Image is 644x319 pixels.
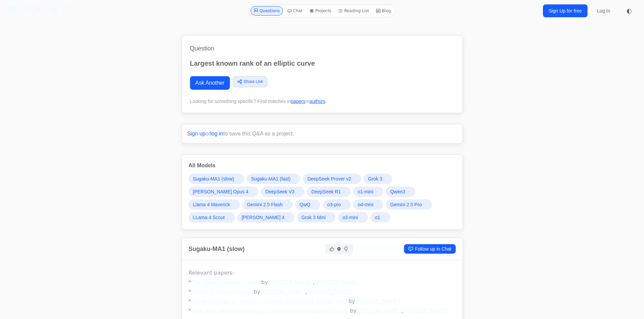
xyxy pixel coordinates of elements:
[193,201,230,208] span: Llama 4 Maverick
[375,214,380,221] span: o1
[358,201,373,208] span: o4-mini
[403,307,448,314] a: [PERSON_NAME]
[302,214,326,221] span: Grok 3 Mini
[338,212,368,222] a: o3-mini
[284,6,305,16] a: Chat
[337,246,341,252] span: 0
[189,174,244,184] a: Sugaku-MA1 (slow)
[311,188,341,195] span: DeepSeek R1
[190,76,230,90] a: Ask Another
[261,187,304,197] a: DeepSeek V3
[626,8,632,14] span: ◐
[251,6,283,16] a: Questions
[386,199,431,210] a: Gemini 2.5 Pro
[297,212,336,222] a: Grok 3 Mini
[193,188,248,195] span: [PERSON_NAME] Opus 4
[358,188,373,195] span: o1-mini
[189,212,235,222] a: LLama 4 Scout
[5,6,31,16] i: SU\G
[247,201,283,208] span: Gemini 2.5 Flash
[390,188,405,195] span: Qwen3
[189,199,240,210] a: Llama 4 Maverick
[189,268,456,316] p: Relevant papers: * by , * by , * by * by ,
[210,131,223,136] a: log in
[593,5,614,17] a: Log In
[543,4,588,17] a: Sign Up for free
[190,59,454,68] p: Largest known rank of an elliptic curve
[244,79,263,85] span: Share Link
[622,4,636,18] button: ◐
[189,162,456,170] h3: All Models
[247,174,301,184] a: Sugaku-MA1 (fast)
[386,187,415,197] a: Qwen3
[242,199,292,210] a: Gemini 2.5 Flash
[191,279,261,285] a: The rank of elliptic curves
[307,6,334,16] a: Projects
[357,307,402,314] a: [PERSON_NAME]
[342,245,350,253] button: Not Helpful
[193,214,225,221] span: LLama 4 Scout
[368,175,382,182] span: Grok 3
[314,279,359,285] a: [PERSON_NAME]
[307,175,351,182] span: DeepSeek Prover v2
[260,289,305,295] a: [PERSON_NAME]
[189,187,258,197] a: [PERSON_NAME] Opus 4
[265,188,294,195] span: DeepSeek V3
[46,6,69,16] i: /K·U
[242,214,285,221] span: [PERSON_NAME] 4
[191,289,254,295] a: Ranks of elliptic curves
[404,244,455,254] a: Follow up in Chat
[307,289,352,295] a: [PERSON_NAME]
[390,201,422,208] span: Gemini 2.5 Pro
[323,199,351,210] a: o3-pro
[237,212,294,222] a: [PERSON_NAME] 4
[327,201,341,208] span: o3-pro
[353,187,383,197] a: o1-mini
[187,131,206,136] a: Sign up
[191,298,349,304] a: Three lectures on elliptic surfaces and curves of high rank
[251,175,291,182] span: Sugaku-MA1 (fast)
[307,187,351,197] a: DeepSeek R1
[300,201,310,208] span: QwQ
[364,174,392,184] a: Grok 3
[291,99,305,104] a: papers
[191,307,350,314] a: New rank records for elliptic curves having rational torsion
[310,99,326,104] a: authors
[303,174,361,184] a: DeepSeek Prover v2
[355,298,400,304] a: [PERSON_NAME]
[371,212,390,222] a: o1
[335,6,372,16] a: Reading List
[190,98,454,105] div: Looking for something specific? Find matches in or .
[373,6,394,16] a: Blog
[353,199,383,210] a: o4-mini
[190,44,454,53] h1: Question
[342,214,358,221] span: o3-mini
[328,245,336,253] button: Helpful
[187,130,457,138] p: or to save this Q&A as a project.
[295,199,320,210] a: QwQ
[5,5,69,17] a: SU\G(𝔸)/K·U
[193,175,234,182] span: Sugaku-MA1 (slow)
[189,244,245,254] h2: Sugaku-MA1 (slow)
[268,279,313,285] a: [PERSON_NAME]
